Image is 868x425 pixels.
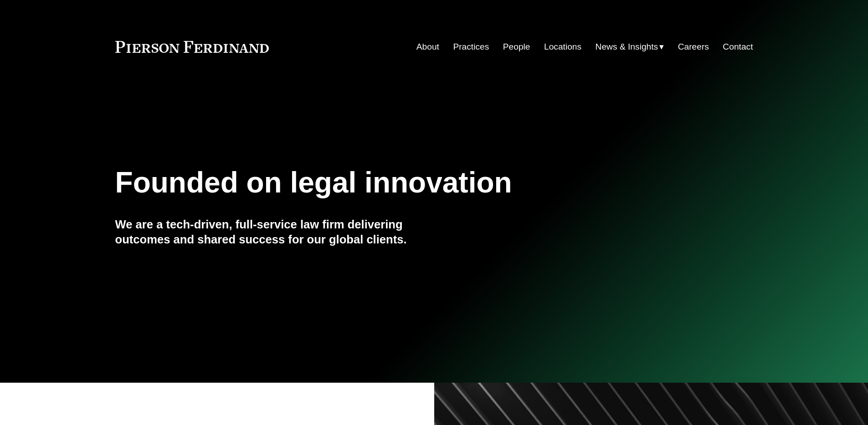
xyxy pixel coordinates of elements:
span: News & Insights [596,39,658,55]
a: Careers [678,38,709,56]
a: folder dropdown [596,38,664,56]
h1: Founded on legal innovation [115,166,647,199]
a: People [503,38,530,56]
a: Practices [453,38,489,56]
a: Locations [544,38,581,56]
a: About [416,38,439,56]
a: Contact [723,38,753,56]
h4: We are a tech-driven, full-service law firm delivering outcomes and shared success for our global... [115,217,434,247]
